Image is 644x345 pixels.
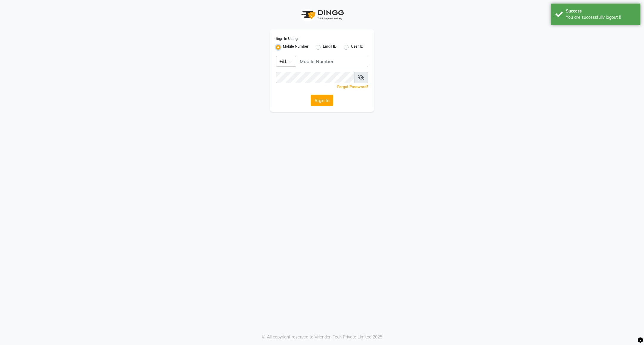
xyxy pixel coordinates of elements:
[351,44,363,51] label: User ID
[566,14,636,21] div: You are successfully logout !!
[276,72,354,83] input: Username
[311,95,333,106] button: Sign In
[298,6,346,24] img: logo1.svg
[296,56,368,67] input: Username
[276,36,298,41] label: Sign In Using:
[283,44,309,51] label: Mobile Number
[566,8,636,14] div: Success
[323,44,337,51] label: Email ID
[337,85,368,89] a: Forgot Password?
